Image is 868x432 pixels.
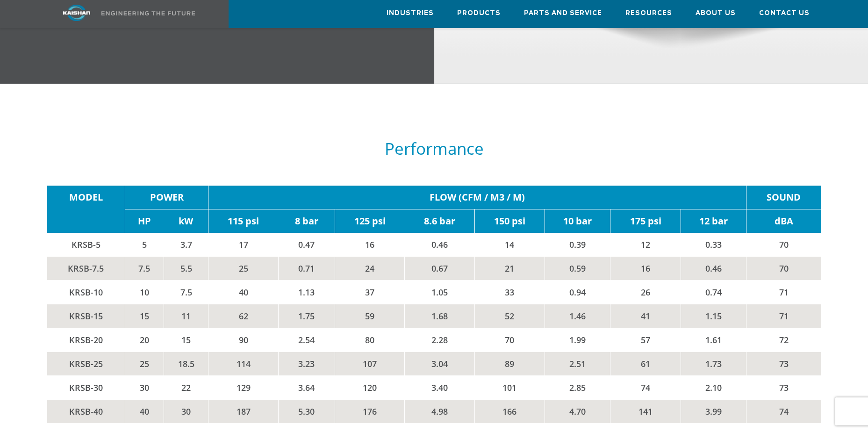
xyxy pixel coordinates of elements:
td: 10 [125,280,164,304]
td: 176 [335,399,405,423]
td: 59 [335,304,405,328]
td: 101 [474,375,545,399]
td: 41 [610,304,681,328]
td: 129 [208,375,279,399]
td: 4.70 [545,399,610,423]
td: 1.99 [545,328,610,352]
td: 37 [335,280,405,304]
span: About Us [696,8,736,19]
td: 10 bar [545,209,610,233]
td: 114 [208,352,279,375]
td: 2.10 [681,375,746,399]
td: 20 [125,328,164,352]
td: 61 [610,352,681,375]
td: 3.23 [278,352,335,375]
td: 1.15 [681,304,746,328]
td: KRSB-10 [47,280,125,304]
td: FLOW (CFM / M3 / M) [208,186,746,209]
td: 2.28 [405,328,475,352]
td: 52 [474,304,545,328]
td: HP [125,209,164,233]
td: 17 [208,233,279,257]
a: Products [457,0,501,26]
h5: Performance [47,140,821,158]
td: 115 psi [208,209,279,233]
td: 1.75 [278,304,335,328]
td: POWER [125,186,208,209]
td: KRSB-20 [47,328,125,352]
td: 0.39 [545,233,610,257]
td: 7.5 [164,280,208,304]
td: 120 [335,375,405,399]
a: Contact Us [759,0,810,26]
td: 2.51 [545,352,610,375]
td: 0.46 [681,256,746,280]
td: 74 [610,375,681,399]
td: 2.54 [278,328,335,352]
td: 25 [208,256,279,280]
td: 125 psi [335,209,405,233]
td: 0.46 [405,233,475,257]
td: 18.5 [164,352,208,375]
td: 16 [610,256,681,280]
td: 57 [610,328,681,352]
td: dBA [746,209,821,233]
td: kW [164,209,208,233]
td: 30 [125,375,164,399]
td: 3.04 [405,352,475,375]
td: KRSB-30 [47,375,125,399]
td: 30 [164,399,208,423]
td: 73 [746,352,821,375]
td: SOUND [746,186,821,209]
td: KRSB-40 [47,399,125,423]
td: MODEL [47,186,125,209]
td: 1.13 [278,280,335,304]
td: 150 psi [474,209,545,233]
td: 14 [474,233,545,257]
td: 22 [164,375,208,399]
td: 33 [474,280,545,304]
span: Resources [625,8,672,19]
td: 80 [335,328,405,352]
td: 12 [610,233,681,257]
td: 0.74 [681,280,746,304]
td: 1.73 [681,352,746,375]
a: Industries [387,0,434,26]
td: 1.68 [405,304,475,328]
td: 3.7 [164,233,208,257]
td: 1.46 [545,304,610,328]
td: 0.47 [278,233,335,257]
td: 73 [746,375,821,399]
a: Parts and Service [524,0,602,26]
td: 89 [474,352,545,375]
img: kaishan logo [42,5,112,21]
td: 74 [746,399,821,423]
a: About Us [696,0,736,26]
td: 62 [208,304,279,328]
td: 70 [474,328,545,352]
td: 3.64 [278,375,335,399]
td: 70 [746,233,821,257]
td: 71 [746,280,821,304]
td: KRSB-7.5 [47,256,125,280]
img: Engineering the future [101,11,195,15]
td: 26 [610,280,681,304]
td: 70 [746,256,821,280]
td: 0.94 [545,280,610,304]
td: 4.98 [405,399,475,423]
td: 0.59 [545,256,610,280]
td: 71 [746,304,821,328]
td: 0.71 [278,256,335,280]
td: 12 bar [681,209,746,233]
td: 11 [164,304,208,328]
td: 7.5 [125,256,164,280]
td: 175 psi [610,209,681,233]
td: 1.61 [681,328,746,352]
td: 24 [335,256,405,280]
td: 40 [208,280,279,304]
td: 0.33 [681,233,746,257]
span: Contact Us [759,8,810,19]
span: Products [457,8,501,19]
td: 3.99 [681,399,746,423]
td: KRSB-15 [47,304,125,328]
